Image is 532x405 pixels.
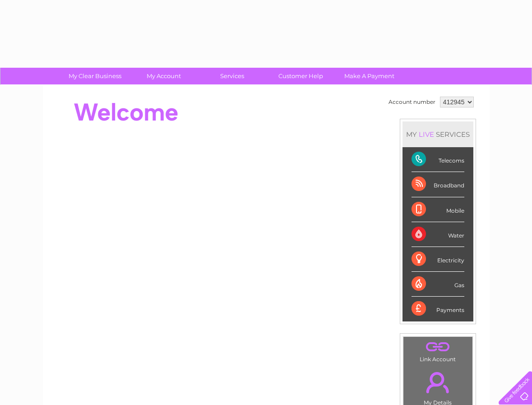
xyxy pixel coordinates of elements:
[412,147,464,172] div: Telecoms
[406,339,470,355] a: .
[403,336,473,365] td: Link Account
[332,68,407,84] a: Make A Payment
[386,94,438,110] td: Account number
[264,68,338,84] a: Customer Help
[412,197,464,222] div: Mobile
[402,121,473,147] div: MY SERVICES
[412,297,464,321] div: Payments
[417,130,436,139] div: LIVE
[412,247,464,272] div: Electricity
[126,68,201,84] a: My Account
[406,367,470,398] a: .
[195,68,269,84] a: Services
[412,272,464,297] div: Gas
[58,68,132,84] a: My Clear Business
[412,222,464,247] div: Water
[412,172,464,197] div: Broadband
